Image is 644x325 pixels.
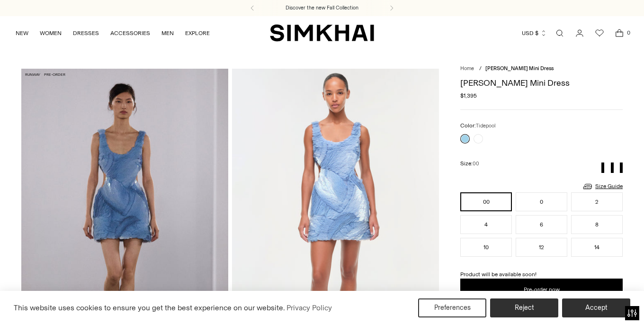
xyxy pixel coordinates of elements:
[460,79,623,87] h1: [PERSON_NAME] Mini Dress
[516,192,567,211] button: 0
[460,279,623,301] button: Add to Bag
[460,215,512,234] button: 4
[570,24,589,43] a: Go to the account page
[610,24,629,43] a: Open cart modal
[562,298,630,317] button: Accept
[460,91,477,100] span: $1,395
[490,298,558,317] button: Reject
[550,24,569,43] a: Open search modal
[16,23,28,44] a: NEW
[460,65,623,73] nav: breadcrumbs
[571,192,623,211] button: 2
[270,24,374,42] a: SIMKHAI
[624,28,633,37] span: 0
[285,301,333,315] a: Privacy Policy (opens in a new tab)
[161,23,174,44] a: MEN
[516,238,567,257] button: 12
[582,181,623,192] a: Size Guide
[110,23,150,44] a: ACCESSORIES
[473,161,479,167] span: 00
[40,23,62,44] a: WOMEN
[460,121,496,130] label: Color:
[418,298,486,317] button: Preferences
[522,23,547,44] button: USD $
[460,65,474,72] a: Home
[479,65,482,73] div: /
[73,23,99,44] a: DRESSES
[460,159,479,168] label: Size:
[14,303,285,312] span: This website uses cookies to ensure you get the best experience on our website.
[476,123,496,129] span: Tidepool
[571,238,623,257] button: 14
[485,65,554,72] span: [PERSON_NAME] Mini Dress
[590,24,609,43] a: Wishlist
[516,215,567,234] button: 6
[571,215,623,234] button: 8
[524,286,560,294] span: Pre-order now
[185,23,210,44] a: EXPLORE
[460,238,512,257] button: 10
[286,4,358,12] a: Discover the new Fall Collection
[460,192,512,211] button: 00
[460,270,623,279] p: Product will be available soon!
